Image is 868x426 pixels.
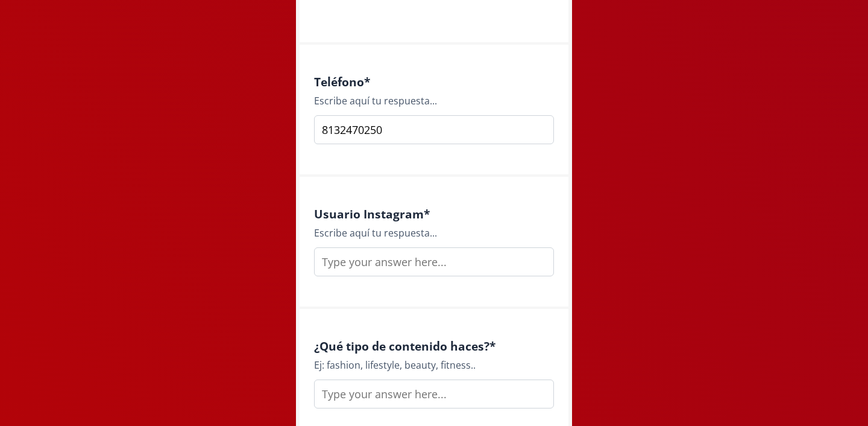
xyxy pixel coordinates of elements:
input: Type your answer here... [314,380,554,409]
input: Type your answer here... [314,115,554,144]
div: Escribe aquí tu respuesta... [314,94,554,108]
div: Ej: fashion, lifestyle, beauty, fitness.. [314,358,554,372]
input: Type your answer here... [314,247,554,276]
h4: ¿Qué tipo de contenido haces? * [314,339,554,353]
h4: Teléfono * [314,75,554,89]
h4: Usuario Instagram * [314,207,554,221]
div: Escribe aquí tu respuesta... [314,226,554,240]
